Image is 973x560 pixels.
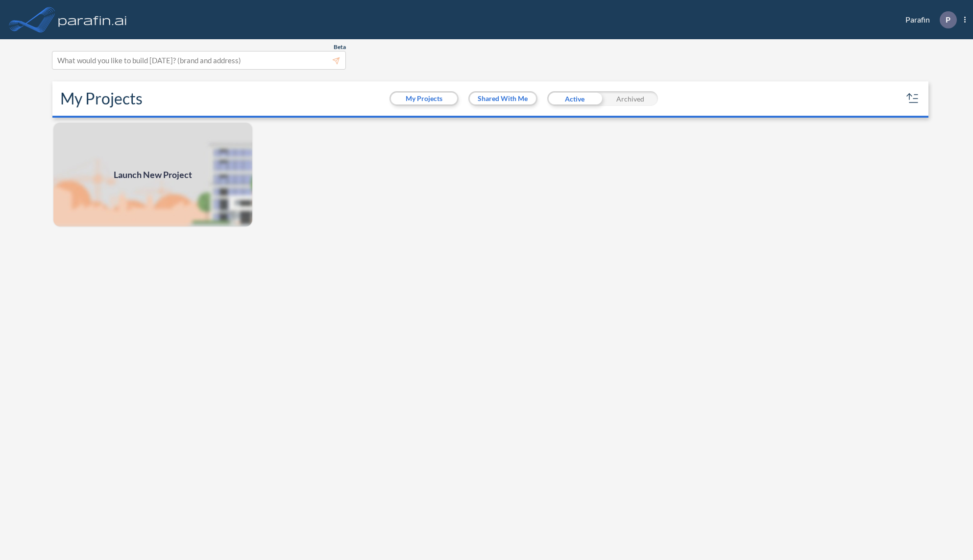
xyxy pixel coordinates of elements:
button: Shared With Me [470,93,536,104]
span: Beta [334,43,346,51]
button: sort [905,91,921,106]
button: My Projects [391,93,457,104]
h2: My Projects [60,89,143,108]
img: add [52,122,253,228]
img: logo [56,10,129,29]
a: Launch New Project [52,122,253,228]
div: Archived [603,91,658,106]
div: Parafin [891,11,966,28]
p: P [946,15,950,24]
span: Launch New Project [114,168,192,181]
div: Active [547,91,603,106]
